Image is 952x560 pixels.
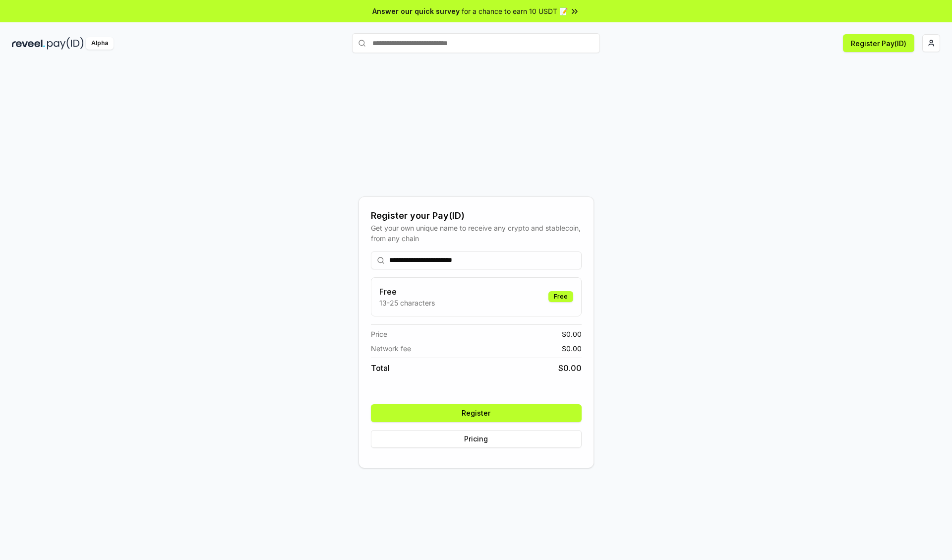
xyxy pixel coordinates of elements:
[843,34,914,52] button: Register Pay(ID)
[379,298,435,308] p: 13-25 characters
[562,329,582,339] span: $ 0.00
[371,404,582,422] button: Register
[371,362,390,374] span: Total
[372,6,460,16] span: Answer our quick survey
[371,430,582,448] button: Pricing
[462,6,568,16] span: for a chance to earn 10 USDT 📝
[371,343,411,354] span: Network fee
[562,343,582,354] span: $ 0.00
[371,223,582,244] div: Get your own unique name to receive any crypto and stablecoin, from any chain
[379,286,435,298] h3: Free
[371,209,582,223] div: Register your Pay(ID)
[558,362,582,374] span: $ 0.00
[548,291,573,302] div: Free
[12,37,45,50] img: reveel_dark
[371,329,387,339] span: Price
[47,37,84,50] img: pay_id
[86,37,114,50] div: Alpha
